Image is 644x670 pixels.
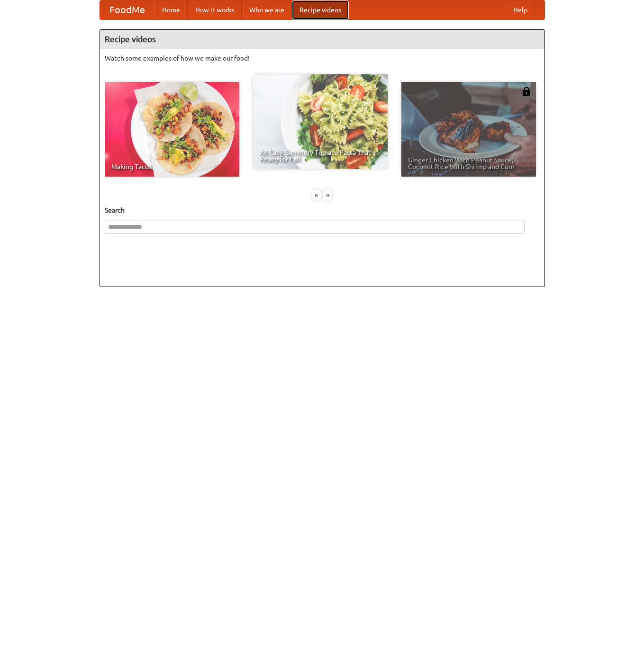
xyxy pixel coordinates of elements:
h5: Search [105,205,540,215]
a: Making Tacos [105,82,239,177]
p: Watch some examples of how we make our food! [105,54,540,63]
span: An Easy, Summery Tomato Pasta That's Ready for Fall [260,149,381,162]
h4: Recipe videos [100,30,544,49]
div: » [323,189,332,201]
a: Home [154,0,188,19]
a: An Easy, Summery Tomato Pasta That's Ready for Fall [253,74,388,169]
img: 483408.png [522,87,531,96]
div: « [312,189,321,201]
span: Making Tacos [111,163,233,170]
a: FoodMe [100,0,154,19]
a: Who we are [242,0,292,19]
a: How it works [188,0,242,19]
a: Help [506,0,535,19]
a: Recipe videos [292,0,349,19]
